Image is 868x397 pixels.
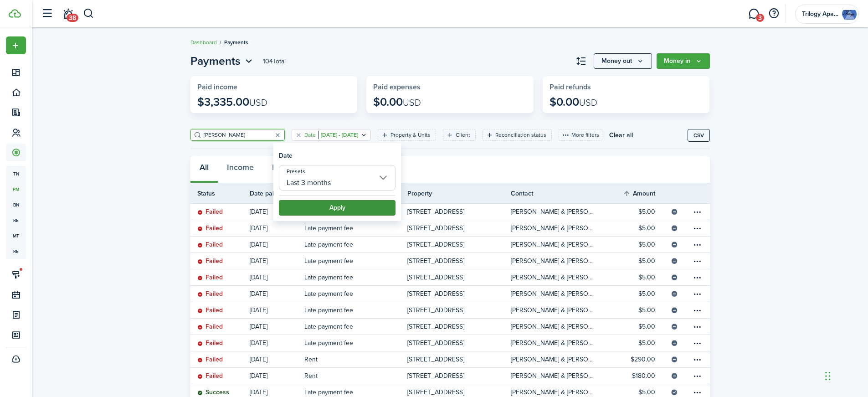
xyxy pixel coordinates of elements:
table-info-title: Late payment fee [304,338,353,348]
a: pm [6,181,26,197]
button: Clear all [609,129,633,141]
a: Failed [190,237,250,253]
th: Contact [511,189,614,198]
span: Payments [190,53,241,69]
button: Money in [657,53,710,69]
table-info-title: Late payment fee [304,273,353,282]
table-profile-info-text: [PERSON_NAME] & [PERSON_NAME] [511,290,595,298]
table-profile-info-text: [PERSON_NAME] & [PERSON_NAME] [511,323,595,330]
button: Income [218,156,263,183]
a: [STREET_ADDRESS] [407,351,511,367]
table-info-title: [STREET_ADDRESS] [407,240,464,249]
status: Kemshirer Properties Ltd. THE COMMUNITY BANK | •••• 0030 [671,274,678,281]
status: Failed [197,258,223,265]
a: Rent [304,368,408,384]
a: re [6,212,26,228]
a: $290.00 [614,351,669,367]
span: USD [579,96,597,109]
a: [PERSON_NAME] & [PERSON_NAME] [511,368,614,384]
a: [PERSON_NAME] & [PERSON_NAME] [511,335,614,351]
table-info-title: [STREET_ADDRESS] [407,355,464,364]
status: Failed [197,208,223,216]
button: Open menu [657,53,710,69]
a: Late payment fee [304,302,408,318]
a: [PERSON_NAME] & [PERSON_NAME] [511,269,614,285]
a: Failed [190,351,250,367]
table-info-title: [STREET_ADDRESS] [407,256,464,266]
table-info-title: [STREET_ADDRESS] [407,273,464,282]
table-info-title: Late payment fee [304,289,353,299]
table-profile-info-text: [PERSON_NAME] & [PERSON_NAME] [511,307,595,314]
a: Failed [190,269,250,285]
button: Money out [594,53,652,69]
filter-tag: Open filter [483,129,552,141]
a: [DATE] [250,368,304,384]
filter-tag: Open filter [292,129,371,141]
a: [STREET_ADDRESS] [407,335,511,351]
table-profile-info-text: [PERSON_NAME] & [PERSON_NAME] [511,389,595,396]
span: 38 [67,14,78,22]
table-info-title: [STREET_ADDRESS] [407,289,464,299]
img: TenantCloud [9,9,21,18]
a: Failed [190,302,250,318]
h3: Date [279,151,293,160]
table-profile-info-text: [PERSON_NAME] & [PERSON_NAME] [511,372,595,380]
a: [DATE] [250,204,304,220]
a: Late payment fee [304,286,408,302]
status: Failed [197,356,223,363]
status: Kemshirer Properties Ltd. THE COMMUNITY BANK | •••• 0030 [671,340,678,346]
a: $5.00 [614,204,669,220]
table-info-title: [STREET_ADDRESS] [407,305,464,315]
status: Kemshirer Properties Ltd. THE COMMUNITY BANK | •••• 0030 [671,372,678,379]
table-info-title: Rent [304,355,318,364]
a: [STREET_ADDRESS] [407,368,511,384]
a: $5.00 [614,269,669,285]
button: More filters [559,129,602,141]
input: Search here... [201,131,282,139]
a: Failed [190,286,250,302]
p: $0.00 [550,96,597,108]
table-info-title: [STREET_ADDRESS] [407,338,464,348]
a: [DATE] [250,237,304,253]
table-info-title: Late payment fee [304,256,353,266]
a: [STREET_ADDRESS] [407,220,511,236]
a: $5.00 [614,302,669,318]
a: re [6,243,26,259]
a: Late payment fee [304,319,408,335]
a: [DATE] [250,335,304,351]
widget-stats-title: Paid income [197,83,351,91]
button: Payments [190,53,255,69]
th: Sort [250,188,304,199]
table-info-title: [STREET_ADDRESS] [407,207,464,217]
a: [PERSON_NAME] & [PERSON_NAME] [511,237,614,253]
a: [PERSON_NAME] & [PERSON_NAME] [511,319,614,335]
table-info-title: [STREET_ADDRESS] [407,371,464,381]
div: Chat Widget [716,299,868,397]
a: Failed [190,253,250,269]
filter-tag-label: Client [456,131,470,139]
a: [DATE] [250,351,304,367]
button: Expense [263,156,312,183]
button: Open menu [6,36,26,54]
th: Sort [623,188,669,199]
filter-tag: Open filter [378,129,436,141]
a: $5.00 [614,237,669,253]
a: tn [6,166,26,181]
button: CSV [688,129,710,142]
table-info-title: Late payment fee [304,305,353,315]
status: Failed [197,290,223,298]
span: 3 [756,14,764,22]
filter-tag-label: Reconciliation status [495,131,546,139]
a: [PERSON_NAME] & [PERSON_NAME] [511,351,614,367]
a: Late payment fee [304,237,408,253]
a: Failed [190,335,250,351]
a: [STREET_ADDRESS] [407,253,511,269]
a: Rent [304,351,408,367]
a: [STREET_ADDRESS] [407,269,511,285]
p: $0.00 [373,96,421,108]
status: Kemshirer Properties Ltd. THE COMMUNITY BANK | •••• 0030 [671,356,678,363]
table-profile-info-text: [PERSON_NAME] & [PERSON_NAME] [511,241,595,248]
a: [DATE] [250,269,304,285]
